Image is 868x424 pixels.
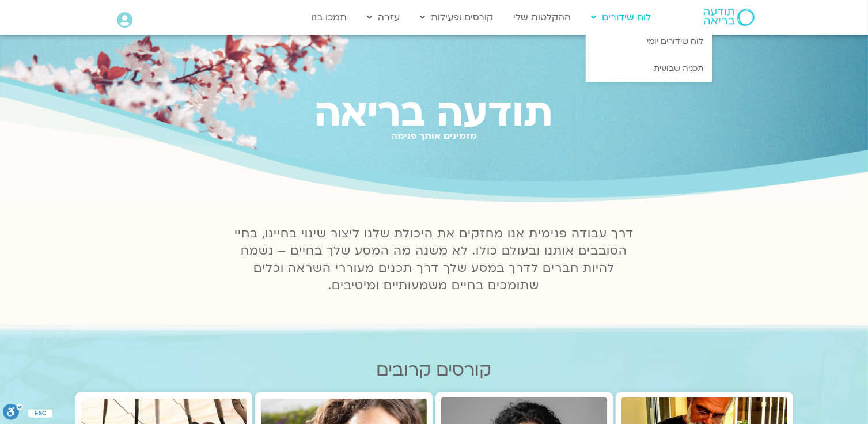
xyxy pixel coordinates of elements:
[305,6,352,28] a: תמכו בנו
[586,6,657,28] a: לוח שידורים
[414,6,499,28] a: קורסים ופעילות
[586,55,712,82] a: תכניה שבועית
[228,225,640,294] p: דרך עבודה פנימית אנו מחזקים את היכולת שלנו ליצור שינוי בחיינו, בחיי הסובבים אותנו ובעולם כולו. לא...
[75,360,793,380] h2: קורסים קרובים
[508,6,577,28] a: ההקלטות שלי
[586,28,712,55] a: לוח שידורים יומי
[704,9,755,26] img: תודעה בריאה
[361,6,405,28] a: עזרה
